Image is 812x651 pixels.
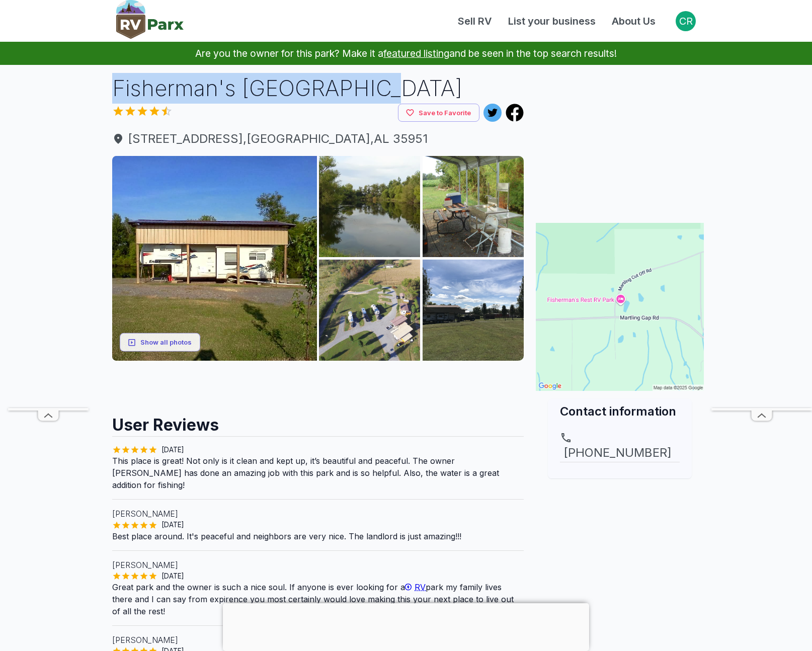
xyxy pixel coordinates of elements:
img: AAcXr8rJgavztiKgtPzRD7IMK4Imscyu7dVdSR6i_I9t5IZkEqnr10DMapzcbVFUt_Y0n8QKVC9Oo3hIOd7ici60JvAhj4ALN... [423,156,524,257]
img: AAcXr8o6kM7ND6DA4KA8jfq4setdcsBvA8IHnDO8RR5X_zuhpPO3bxgnBIa41ui09_zmDIzQC0lWD6ohOnwYBozSmEa19c1jn... [319,260,420,361]
p: Are you the owner for this park? Make it a and be seen in the top search results! [12,42,800,65]
h2: Contact information [560,403,680,420]
a: RV [405,582,426,592]
span: RV [415,582,426,592]
iframe: Advertisement [711,106,812,408]
img: AAcXr8qP0P7snxAofQeDFtC5R8ybWrkoDmrhN20sGw76VG1T8TodgVruXWWUCT_omDu2LCmtSE5IbfC1z5bgH0XaXNcpREWbu... [319,156,420,257]
p: Great park and the owner is such a nice soul. If anyone is ever looking for a park my family live... [112,581,524,617]
iframe: Advertisement [536,73,704,199]
span: [DATE] [157,445,188,455]
a: Sell RV [450,14,500,29]
button: Save to Favorite [398,104,479,122]
a: [PHONE_NUMBER] [560,432,680,462]
a: featured listing [383,47,449,59]
img: AAcXr8o9IsVsoEjkJNPL80Ch2e3hkkF6QJghyTEYSPoRJY6SSDqoJ7h-HU1GKLCXq9pAlIli5DNgtHs0vAuK3oDGY6YVAEtCZ... [423,260,524,361]
span: [STREET_ADDRESS] , [GEOGRAPHIC_DATA] , AL 35951 [112,130,524,148]
iframe: Advertisement [223,603,589,648]
button: Show all photos [120,333,200,352]
p: Best place around. It's peaceful and neighbors are very nice. The landlord is just amazing!!! [112,530,524,542]
h1: Fisherman's [GEOGRAPHIC_DATA] [112,73,524,104]
span: [DATE] [157,571,188,581]
a: [STREET_ADDRESS],[GEOGRAPHIC_DATA],AL 35951 [112,130,524,148]
iframe: Advertisement [536,478,704,604]
img: Map for Fisherman's Rest RV Park [536,223,704,391]
button: Open settings [676,11,696,31]
div: CR [676,11,696,31]
iframe: Advertisement [112,361,524,406]
p: [PERSON_NAME] [112,634,524,646]
p: [PERSON_NAME] [112,559,524,571]
h2: User Reviews [112,406,524,436]
iframe: Advertisement [8,106,89,408]
span: [DATE] [157,520,188,530]
p: [PERSON_NAME] [112,508,524,520]
a: About Us [604,14,664,29]
p: This place is great! Not only is it clean and kept up, it’s beautiful and peaceful. The owner [PE... [112,455,524,491]
img: AAcXr8pdhjZ99KvyRuTcYKRuwhL-lNw1e7jQk63d0QMuDQnTW-la5B1pEyJk1AzfCZKa_UyhXb12k9CB-NrEErdlVXJQdzEDD... [112,156,317,361]
a: List your business [500,14,604,29]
